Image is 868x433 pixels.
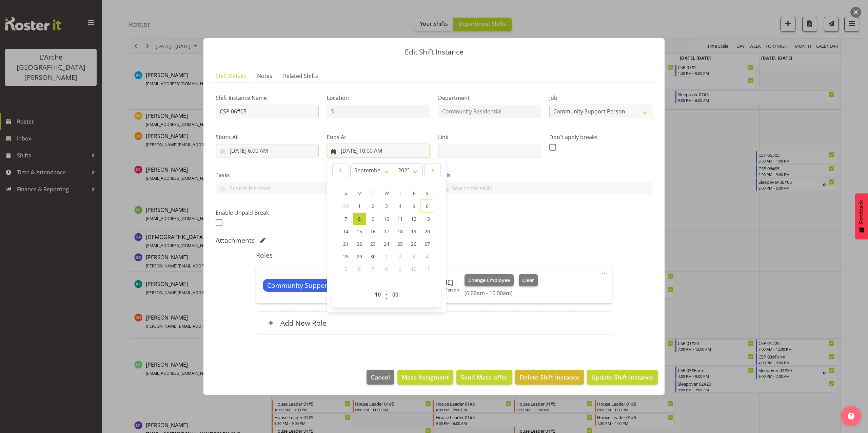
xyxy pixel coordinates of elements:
[344,216,347,222] span: 7
[393,225,407,238] a: 18
[456,370,512,385] button: Send Mass offer
[327,144,430,157] input: Click to select...
[370,228,376,235] span: 16
[407,199,420,213] a: 5
[385,203,388,209] span: 3
[366,225,380,238] a: 16
[358,203,361,209] span: 1
[366,199,380,213] a: 2
[438,133,541,141] label: Link
[216,183,430,194] input: Search for tasks
[425,241,430,247] span: 27
[366,213,380,225] a: 9
[210,48,658,56] p: Edit Shift Instance
[372,190,374,196] span: T
[465,274,514,286] button: Change Employee
[357,253,362,260] span: 29
[384,216,389,222] span: 10
[343,253,349,260] span: 28
[370,253,376,260] span: 30
[353,238,366,250] a: 22
[353,213,366,225] a: 8
[591,373,653,382] span: Update Shift Instance
[216,94,319,102] label: Shift Instance Name
[520,373,579,382] span: Delete Shift Instance
[407,213,420,225] a: 12
[420,199,434,213] a: 6
[397,370,453,385] button: Mass Assigment
[343,228,349,235] span: 14
[353,199,366,213] a: 1
[438,94,541,102] label: Department
[859,200,865,224] span: Feedback
[412,203,415,209] span: 5
[380,225,393,238] a: 17
[257,72,272,80] span: Notes
[344,266,347,272] span: 5
[344,190,347,196] span: S
[412,253,415,260] span: 3
[426,203,429,209] span: 6
[411,228,416,235] span: 19
[357,190,362,196] span: M
[425,216,430,222] span: 13
[425,228,430,235] span: 20
[399,253,401,260] span: 2
[353,250,366,263] a: 29
[426,253,429,260] span: 4
[519,274,538,286] button: Clear
[411,241,416,247] span: 26
[407,225,420,238] a: 19
[358,266,361,272] span: 6
[385,266,388,272] span: 8
[549,133,652,141] label: Don't apply breaks
[386,288,388,305] span: :
[438,171,652,179] label: Skills
[420,225,434,238] a: 20
[370,241,376,247] span: 23
[357,228,362,235] span: 15
[384,241,389,247] span: 24
[280,319,327,327] h6: Add New Role
[366,250,380,263] a: 30
[216,105,319,118] input: Shift Instance Name
[461,373,508,382] span: Send Mass offer
[393,213,407,225] a: 11
[522,277,534,284] span: Clear
[393,199,407,213] a: 4
[380,199,393,213] a: 3
[343,203,349,209] span: 31
[343,241,349,247] span: 21
[438,183,652,194] input: Search for skills
[468,277,510,284] span: Change Employee
[357,241,362,247] span: 22
[465,290,538,297] h6: (6:00am - 10:00am)
[397,216,403,222] span: 11
[216,171,430,179] label: Tasks
[367,370,394,385] button: Cancel
[380,213,393,225] a: 10
[855,193,868,239] button: Feedback - Show survey
[372,266,374,272] span: 7
[267,281,353,290] span: Community Support Person
[420,238,434,250] a: 27
[339,225,353,238] a: 14
[339,250,353,263] a: 28
[413,190,415,196] span: F
[216,144,319,157] input: Click to select...
[848,413,854,419] img: help-xxl-2.png
[283,72,318,80] span: Related Shifts
[358,216,361,222] span: 8
[339,238,353,250] a: 21
[216,72,246,80] span: Shift Details
[420,213,434,225] a: 13
[216,236,255,244] h5: Attachments
[426,190,429,196] span: S
[256,251,612,259] h5: Roles
[327,94,430,102] label: Location
[385,253,388,260] span: 1
[393,238,407,250] a: 25
[425,266,430,272] span: 11
[327,133,430,141] label: Ends At
[411,216,416,222] span: 12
